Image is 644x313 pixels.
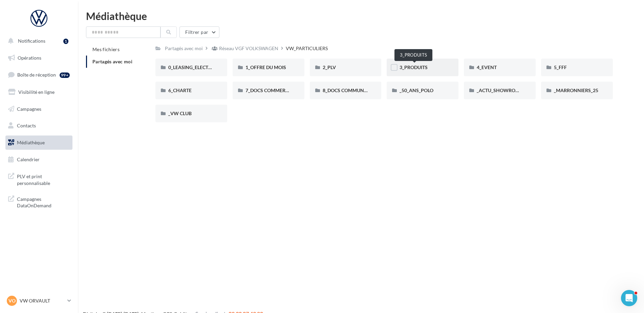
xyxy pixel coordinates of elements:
span: 1_OFFRE DU MOIS [245,64,286,70]
span: PLV et print personnalisable [17,172,70,186]
span: _VW CLUB [168,110,192,116]
span: 4_EVENT [477,64,497,70]
span: 2_PLV [323,64,336,70]
a: Visibilité en ligne [4,85,74,99]
span: Mes fichiers [92,46,120,52]
span: _50_ANS_POLO [400,87,433,93]
div: 3_PRODUITS [394,49,432,61]
a: VO VW ORVAULT [5,294,72,307]
p: VW ORVAULT [20,297,65,304]
iframe: Intercom live chat [621,290,637,306]
a: Campagnes DataOnDemand [4,192,74,212]
span: Opérations [18,55,41,61]
button: Filtrer par [179,26,219,38]
div: VW_PARTICULIERS [286,45,328,52]
button: Notifications 1 [4,34,71,48]
span: Médiathèque [17,140,45,145]
a: Médiathèque [4,135,74,150]
a: Boîte de réception99+ [4,67,74,82]
span: Campagnes DataOnDemand [17,194,70,209]
div: 99+ [60,72,70,78]
span: Boîte de réception [17,72,56,78]
div: Réseau VGF VOLKSWAGEN [219,45,278,52]
span: Contacts [17,123,36,128]
span: 6_CHARTE [168,87,192,93]
div: Partagés avec moi [165,45,203,52]
span: 7_DOCS COMMERCIAUX [245,87,300,93]
a: Contacts [4,119,74,133]
div: 1 [63,39,68,44]
a: PLV et print personnalisable [4,169,74,189]
div: Médiathèque [86,11,636,21]
span: Calendrier [17,156,40,162]
a: Opérations [4,51,74,65]
span: Partagés avec moi [92,59,132,64]
span: 0_LEASING_ELECTRIQUE [168,64,222,70]
span: _ACTU_SHOWROOM [477,87,523,93]
span: VO [8,297,16,304]
span: 3_PRODUITS [400,64,428,70]
span: Campagnes [17,106,41,111]
a: Calendrier [4,152,74,167]
a: Campagnes [4,102,74,116]
span: 8_DOCS COMMUNICATION [323,87,383,93]
span: 5_FFF [554,64,567,70]
span: _MARRONNIERS_25 [554,87,598,93]
span: Notifications [18,38,45,44]
span: Visibilité en ligne [18,89,55,95]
